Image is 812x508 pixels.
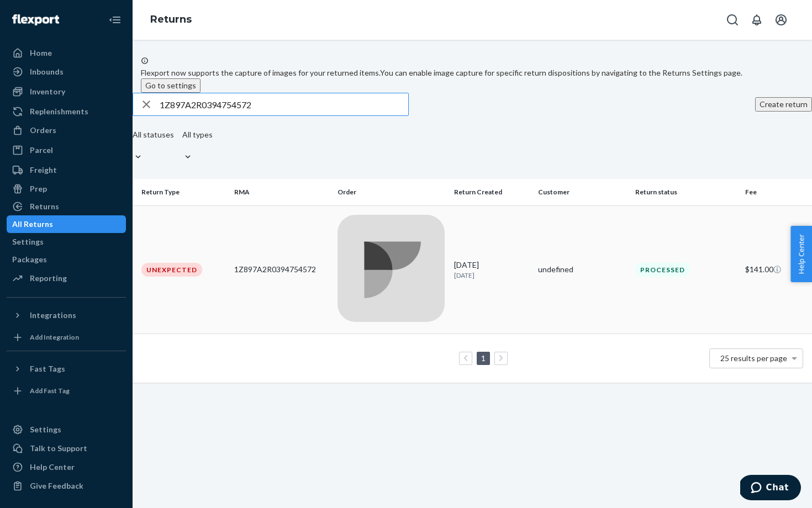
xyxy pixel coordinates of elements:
div: Add Fast Tag [30,386,70,395]
div: Prep [30,183,47,194]
a: Help Center [7,458,126,476]
span: 25 results per page [720,353,787,363]
div: Fast Tags [30,363,65,374]
button: Integrations [7,306,126,324]
button: Help Center [790,226,812,282]
a: Reporting [7,269,126,287]
div: Reporting [30,273,67,284]
div: Add Integration [30,332,79,342]
img: Flexport logo [12,14,59,25]
a: Returns [150,13,192,25]
div: Orders [30,125,56,136]
div: Unexpected [141,263,202,277]
th: Return Type [133,179,230,205]
div: Freight [30,165,57,176]
div: undefined [538,264,626,275]
div: Replenishments [30,106,88,117]
div: Inbounds [30,66,64,77]
a: Prep [7,180,126,198]
a: Page 1 is your current page [479,353,488,363]
p: [DATE] [454,271,529,280]
span: You can enable image capture for specific return dispositions by navigating to the Returns Settin... [380,68,742,77]
button: Open account menu [770,9,792,31]
div: Settings [30,424,61,435]
div: Home [30,47,52,59]
button: Close Navigation [104,9,126,31]
div: All statuses [133,129,174,140]
div: Packages [12,254,47,265]
button: Go to settings [141,78,201,93]
a: Inbounds [7,63,126,81]
th: Order [333,179,450,205]
button: Open Search Box [721,9,744,31]
th: RMA [230,179,333,205]
div: All types [182,129,213,140]
div: Processed [635,263,690,277]
span: Flexport now supports the capture of images for your returned items. [141,68,380,77]
a: Settings [7,421,126,438]
a: Settings [7,233,126,251]
button: Fast Tags [7,360,126,378]
a: Returns [7,198,126,215]
th: Fee [741,179,812,205]
iframe: Opens a widget where you can chat to one of our agents [740,475,801,502]
button: Talk to Support [7,440,126,457]
div: Integrations [30,310,76,321]
a: Freight [7,161,126,179]
div: Settings [12,236,44,247]
div: Help Center [30,462,75,473]
th: Return Created [450,179,534,205]
button: Give Feedback [7,477,126,495]
button: Create return [755,97,812,112]
a: Orders [7,121,126,139]
div: Give Feedback [30,480,83,491]
div: Talk to Support [30,443,87,454]
td: $141.00 [741,205,812,334]
div: Inventory [30,86,65,97]
input: Search returns by rma, id, tracking number [160,93,408,115]
div: 1Z897A2R0394754572 [234,264,329,275]
th: Customer [534,179,631,205]
a: Replenishments [7,103,126,120]
a: Add Integration [7,329,126,346]
div: [DATE] [454,260,529,280]
a: Home [7,44,126,62]
a: Packages [7,251,126,268]
div: Returns [30,201,59,212]
button: Open notifications [746,9,768,31]
a: Parcel [7,141,126,159]
a: All Returns [7,215,126,233]
a: Add Fast Tag [7,382,126,400]
ol: breadcrumbs [141,4,201,36]
a: Inventory [7,83,126,100]
div: All Returns [12,219,53,230]
div: Parcel [30,145,53,156]
th: Return status [631,179,741,205]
